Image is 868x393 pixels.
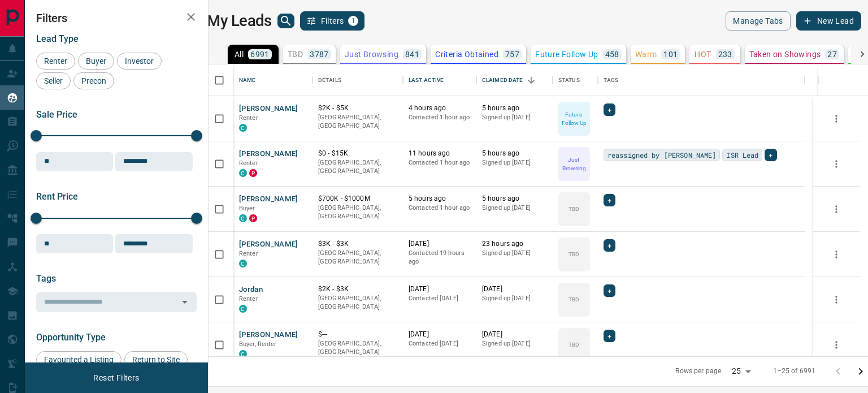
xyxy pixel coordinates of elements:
[409,330,471,339] p: [DATE]
[288,50,303,58] p: TBD
[239,194,298,205] button: [PERSON_NAME]
[749,50,821,58] p: Taken on Showings
[435,50,498,58] p: Criteria Obtained
[604,103,615,116] div: +
[482,103,547,113] p: 5 hours ago
[827,50,837,58] p: 27
[604,284,615,297] div: +
[727,363,754,379] div: 25
[604,64,619,96] div: Tags
[239,103,298,114] button: [PERSON_NAME]
[482,239,547,249] p: 23 hours ago
[409,249,471,266] p: Contacted 19 hours ago
[36,33,79,44] span: Lead Type
[310,50,329,58] p: 3787
[318,204,397,221] p: [GEOGRAPHIC_DATA], [GEOGRAPHIC_DATA]
[318,249,397,266] p: [GEOGRAPHIC_DATA], [GEOGRAPHIC_DATA]
[318,330,397,339] p: $---
[239,64,256,96] div: Name
[36,53,75,70] div: Renter
[124,351,188,368] div: Return to Site
[239,295,258,303] span: Renter
[36,332,106,343] span: Opportunity Type
[345,50,398,58] p: Just Browsing
[40,355,118,364] span: Favourited a Listing
[249,214,257,222] div: property.ca
[663,50,678,58] p: 101
[239,330,298,340] button: [PERSON_NAME]
[36,109,77,120] span: Sale Price
[313,64,403,96] div: Details
[773,366,816,376] p: 1–25 of 6991
[607,330,611,342] span: +
[239,114,258,122] span: Renter
[482,113,547,122] p: Signed up [DATE]
[675,366,723,376] p: Rows per page:
[605,50,619,58] p: 458
[318,64,341,96] div: Details
[828,110,845,127] button: more
[233,64,313,96] div: Name
[318,113,397,131] p: [GEOGRAPHIC_DATA], [GEOGRAPHIC_DATA]
[239,239,298,250] button: [PERSON_NAME]
[405,50,419,58] p: 841
[535,50,598,58] p: Future Follow Up
[828,336,845,353] button: more
[695,50,711,58] p: HOT
[568,295,579,304] p: TBD
[482,330,547,339] p: [DATE]
[409,294,471,303] p: Contacted [DATE]
[604,330,615,342] div: +
[559,110,589,127] p: Future Follow Up
[318,194,397,204] p: $700K - $1000M
[482,149,547,158] p: 5 hours ago
[409,103,471,113] p: 4 hours ago
[607,104,611,115] span: +
[523,72,539,88] button: Sort
[482,64,523,96] div: Claimed Date
[553,64,598,96] div: Status
[73,72,114,89] div: Precon
[78,53,114,70] div: Buyer
[235,50,244,58] p: All
[409,194,471,204] p: 5 hours ago
[559,156,589,172] p: Just Browsing
[598,64,805,96] div: Tags
[249,169,257,177] div: property.ca
[718,50,732,58] p: 233
[239,350,247,358] div: condos.ca
[36,11,197,25] h2: Filters
[726,11,790,31] button: Manage Tabs
[482,249,547,258] p: Signed up [DATE]
[568,205,579,213] p: TBD
[409,239,471,249] p: [DATE]
[82,57,110,66] span: Buyer
[409,64,444,96] div: Last Active
[607,195,611,206] span: +
[318,339,397,357] p: [GEOGRAPHIC_DATA], [GEOGRAPHIC_DATA]
[607,149,716,161] span: reassigned by [PERSON_NAME]
[409,284,471,294] p: [DATE]
[177,294,193,310] button: Open
[121,57,158,66] span: Investor
[239,149,298,159] button: [PERSON_NAME]
[568,250,579,258] p: TBD
[239,169,247,177] div: condos.ca
[318,284,397,294] p: $2K - $3K
[604,194,615,206] div: +
[239,205,255,212] span: Buyer
[482,194,547,204] p: 5 hours ago
[36,351,121,368] div: Favourited a Listing
[828,156,845,172] button: more
[828,201,845,218] button: more
[318,294,397,312] p: [GEOGRAPHIC_DATA], [GEOGRAPHIC_DATA]
[318,149,397,158] p: $0 - $15K
[607,285,611,296] span: +
[318,239,397,249] p: $3K - $3K
[128,355,184,364] span: Return to Site
[349,17,357,25] span: 1
[505,50,519,58] p: 757
[36,191,78,202] span: Rent Price
[558,64,580,96] div: Status
[207,12,272,30] h1: My Leads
